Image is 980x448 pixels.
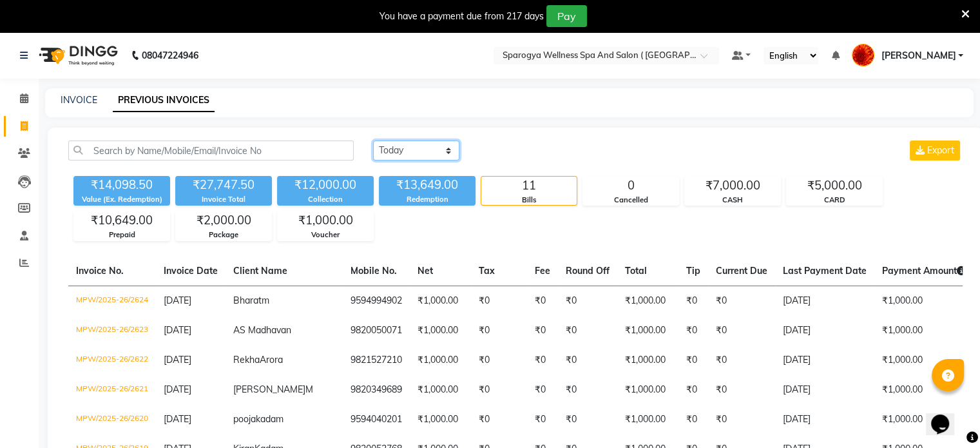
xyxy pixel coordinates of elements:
[113,89,215,112] a: PREVIOUS INVOICES
[716,265,767,277] span: Current Due
[558,375,617,405] td: ₹0
[874,286,974,316] td: ₹1,000.00
[164,295,191,306] span: [DATE]
[775,375,874,405] td: [DATE]
[351,265,397,277] span: Mobile No.
[380,10,544,23] div: You have a payment due from 217 days
[558,346,617,375] td: ₹0
[708,405,775,434] td: ₹0
[410,405,471,434] td: ₹1,000.00
[164,413,191,425] span: [DATE]
[874,375,974,405] td: ₹1,000.00
[233,413,256,425] span: pooja
[68,375,156,405] td: MPW/2025-26/2621
[76,265,124,277] span: Invoice No.
[68,316,156,346] td: MPW/2025-26/2623
[74,211,169,229] div: ₹10,649.00
[164,354,191,365] span: [DATE]
[73,176,170,194] div: ₹14,098.50
[305,384,313,395] span: M
[527,346,558,375] td: ₹0
[678,316,708,346] td: ₹0
[68,286,156,316] td: MPW/2025-26/2624
[535,265,550,277] span: Fee
[874,316,974,346] td: ₹1,000.00
[708,316,775,346] td: ₹0
[617,375,678,405] td: ₹1,000.00
[527,316,558,346] td: ₹0
[142,37,198,73] b: 08047224946
[74,229,169,240] div: Prepaid
[881,49,956,63] span: [PERSON_NAME]
[343,375,410,405] td: 9820349689
[233,324,240,336] span: A
[176,211,271,229] div: ₹2,000.00
[176,229,271,240] div: Package
[708,375,775,405] td: ₹0
[852,44,874,66] img: Shraddha Indulkar
[164,265,218,277] span: Invoice Date
[481,195,577,206] div: Bills
[410,316,471,346] td: ₹1,000.00
[343,405,410,434] td: 9594040201
[882,265,966,277] span: Payment Amount
[775,346,874,375] td: [DATE]
[343,346,410,375] td: 9821527210
[233,295,262,306] span: Bharat
[558,316,617,346] td: ₹0
[278,211,373,229] div: ₹1,000.00
[775,405,874,434] td: [DATE]
[583,177,678,195] div: 0
[343,316,410,346] td: 9820050071
[775,286,874,316] td: [DATE]
[617,316,678,346] td: ₹1,000.00
[685,195,780,206] div: CASH
[410,346,471,375] td: ₹1,000.00
[68,405,156,434] td: MPW/2025-26/2620
[277,194,374,205] div: Collection
[68,141,354,161] input: Search by Name/Mobile/Email/Invoice No
[783,265,867,277] span: Last Payment Date
[233,384,305,395] span: [PERSON_NAME]
[678,346,708,375] td: ₹0
[260,354,283,365] span: Arora
[546,5,587,27] button: Pay
[686,265,700,277] span: Tip
[471,346,527,375] td: ₹0
[874,405,974,434] td: ₹1,000.00
[927,144,954,156] span: Export
[379,176,476,194] div: ₹13,649.00
[910,141,960,161] button: Export
[410,286,471,316] td: ₹1,000.00
[481,177,577,195] div: 11
[625,265,647,277] span: Total
[33,37,121,73] img: logo
[558,286,617,316] td: ₹0
[527,405,558,434] td: ₹0
[678,375,708,405] td: ₹0
[256,413,283,425] span: kadam
[471,286,527,316] td: ₹0
[68,346,156,375] td: MPW/2025-26/2622
[73,194,170,205] div: Value (Ex. Redemption)
[343,286,410,316] td: 9594994902
[471,405,527,434] td: ₹0
[379,194,476,205] div: Redemption
[617,405,678,434] td: ₹1,000.00
[164,324,191,336] span: [DATE]
[418,265,433,277] span: Net
[262,295,269,306] span: m
[277,176,374,194] div: ₹12,000.00
[164,384,191,395] span: [DATE]
[874,346,974,375] td: ₹1,000.00
[479,265,495,277] span: Tax
[61,94,97,106] a: INVOICE
[678,405,708,434] td: ₹0
[583,195,678,206] div: Cancelled
[527,286,558,316] td: ₹0
[708,286,775,316] td: ₹0
[175,176,272,194] div: ₹27,747.50
[617,286,678,316] td: ₹1,000.00
[566,265,610,277] span: Round Off
[471,375,527,405] td: ₹0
